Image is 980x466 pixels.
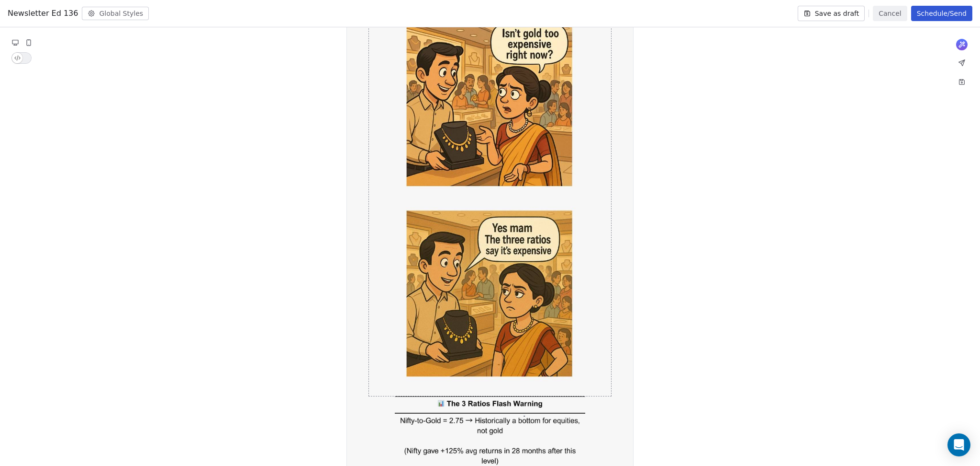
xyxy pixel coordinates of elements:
[82,7,149,20] button: Global Styles
[947,433,970,456] div: Open Intercom Messenger
[911,6,972,21] button: Schedule/Send
[873,6,907,21] button: Cancel
[798,6,865,21] button: Save as draft
[8,8,78,19] span: Newsletter Ed 136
